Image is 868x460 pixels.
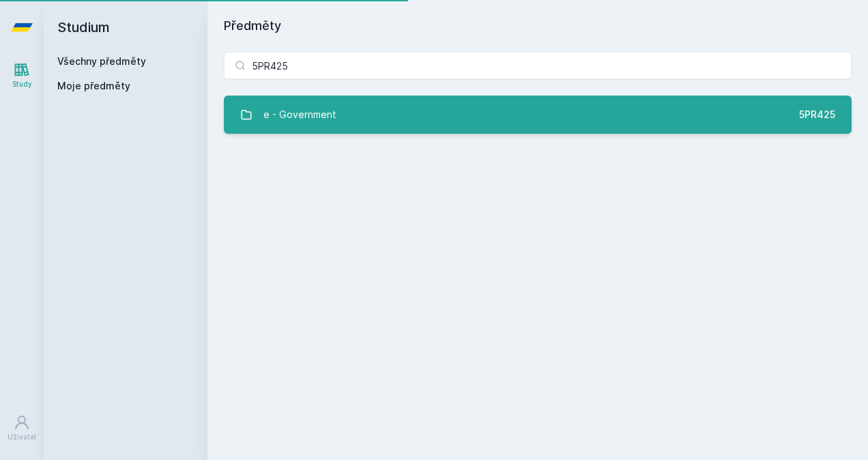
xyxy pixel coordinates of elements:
[224,16,852,35] h1: Předměty
[224,96,852,134] a: e - Government 5PR425
[57,55,146,67] a: Všechny předměty
[224,52,852,79] input: Název nebo ident předmětu…
[3,55,41,96] a: Study
[8,432,36,442] div: Uživatel
[799,108,835,121] div: 5PR425
[12,79,32,89] div: Study
[57,79,130,93] span: Moje předměty
[263,101,336,128] div: e - Government
[3,407,41,449] a: Uživatel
